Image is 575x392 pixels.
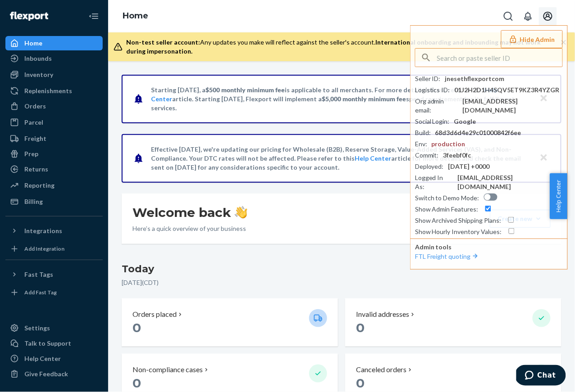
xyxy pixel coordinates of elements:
div: jnesethflexportcom [445,74,505,83]
a: Inventory [5,68,103,82]
a: Help Center [355,154,391,162]
div: Parcel [24,118,43,127]
span: 0 [132,375,141,391]
div: Give Feedback [24,369,68,378]
div: 68d3d6d4e29c01000842f6ee [435,128,521,137]
img: Flexport logo [10,12,48,21]
div: Env : [415,140,427,149]
ol: breadcrumbs [115,3,155,29]
div: Home [24,39,42,48]
iframe: Opens a widget where you can chat to one of our agents [516,365,566,387]
button: Integrations [5,224,103,238]
div: Org admin email : [415,97,458,115]
div: Google [454,117,476,126]
div: Reporting [24,181,55,190]
p: Canceled orders [356,365,406,375]
div: Logged In As : [415,173,453,191]
a: Orders [5,99,103,113]
p: Invalid addresses [356,309,409,320]
a: Parcel [5,115,103,130]
span: Non-test seller account: [126,38,200,46]
h1: Welcome back [132,204,247,221]
a: Home [123,11,148,21]
button: Open account menu [539,7,557,25]
div: 01J2H2D1H4SQV5ET9KZ3R4YZGR [455,86,560,95]
div: Freight [24,134,46,143]
span: $500 monthly minimum fee [205,86,285,94]
a: Billing [5,194,103,209]
p: Starting [DATE], a is applicable to all merchants. For more details, please refer to this article... [151,86,531,113]
div: Orders [24,102,46,111]
div: Integrations [24,226,62,235]
a: Home [5,36,103,50]
div: Deployed : [415,162,444,171]
a: Replenishments [5,84,103,98]
div: Settings [24,324,50,333]
a: FTL Freight quoting [415,252,480,260]
div: 3feebf0fc [443,151,471,160]
a: Settings [5,321,103,335]
div: [EMAIL_ADDRESS][DOMAIN_NAME] [457,173,563,191]
div: [DATE] +0000 [448,162,490,171]
a: Help Center [5,351,103,366]
button: Fast Tags [5,267,103,282]
div: Show Archived Shipping Plans : [415,216,502,225]
div: [EMAIL_ADDRESS][DOMAIN_NAME] [463,97,563,115]
div: Prep [24,149,38,158]
div: production [432,140,465,149]
button: Open notifications [519,7,537,25]
div: Show Admin Features : [415,205,479,214]
span: 0 [356,320,365,335]
div: Returns [24,165,48,174]
a: Add Integration [5,242,103,256]
div: Help Center [24,354,61,363]
button: Talk to Support [5,336,103,351]
div: Inbounds [24,54,52,63]
p: Orders placed [132,309,177,320]
div: Any updates you make will reflect against the seller's account. [126,38,561,56]
p: [DATE] ( CDT ) [122,278,561,287]
div: Add Integration [24,245,64,252]
p: Admin tools [415,243,563,252]
div: Switch to Demo Mode : [415,194,479,203]
div: Add Fast Tag [24,288,57,296]
div: Commit : [415,151,439,160]
div: Logistics ID : [415,86,450,95]
button: Orders placed 0 [122,298,338,347]
a: Inbounds [5,51,103,66]
input: Search or paste seller ID [437,49,562,67]
h3: Today [122,262,561,276]
a: Returns [5,162,103,176]
button: Open Search Box [499,7,517,25]
button: Hide Admin [501,30,563,48]
button: Invalid addresses 0 [345,298,561,347]
div: Build : [415,128,431,137]
p: Effective [DATE], we're updating our pricing for Wholesale (B2B), Reserve Storage, Value-Added Se... [151,145,531,172]
a: Reporting [5,178,103,193]
p: Here’s a quick overview of your business [132,224,247,233]
div: Inventory [24,70,53,79]
img: hand-wave emoji [235,206,247,219]
button: Give Feedback [5,367,103,381]
div: Seller ID : [415,74,441,83]
a: Freight [5,131,103,146]
button: Close Navigation [85,7,103,25]
div: Billing [24,197,43,206]
a: Add Fast Tag [5,285,103,300]
div: Replenishments [24,86,72,95]
div: Social Login : [415,117,450,126]
button: Help Center [550,173,567,219]
p: Non-compliance cases [132,365,203,375]
div: Show Hourly Inventory Values : [415,227,502,236]
span: $5,000 monthly minimum fee [322,95,406,103]
span: 0 [356,375,365,391]
div: Fast Tags [24,270,53,279]
div: Talk to Support [24,339,71,348]
a: Prep [5,147,103,161]
span: 0 [132,320,141,335]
